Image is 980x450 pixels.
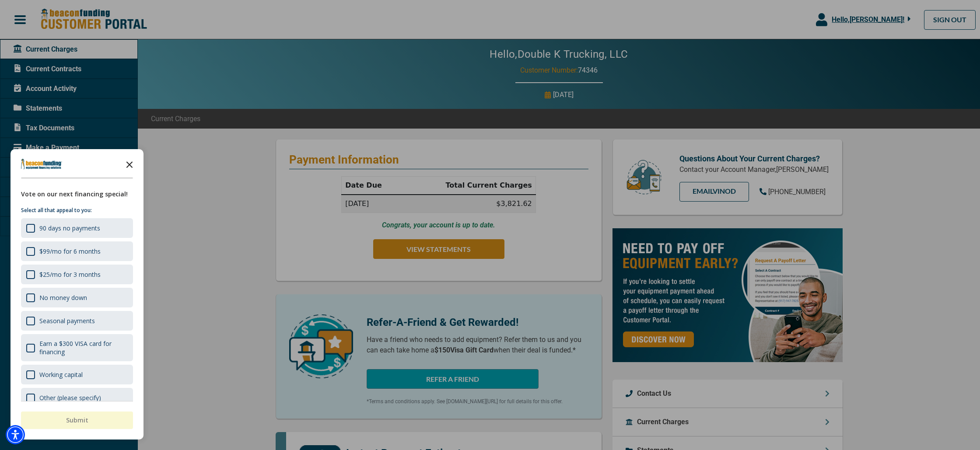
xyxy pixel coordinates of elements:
[21,334,133,361] div: Earn a $300 VISA card for financing
[39,270,101,279] div: $25/mo for 3 months
[39,339,128,356] div: Earn a $300 VISA card for financing
[21,241,133,261] div: $99/mo for 6 months
[21,265,133,284] div: $25/mo for 3 months
[21,288,133,307] div: No money down
[21,412,133,429] button: Submit
[121,155,138,173] button: Close the survey
[10,149,143,440] div: Survey
[21,206,133,215] p: Select all that appeal to you:
[39,317,95,325] div: Seasonal payments
[21,159,62,169] img: Company logo
[39,370,83,379] div: Working capital
[21,365,133,384] div: Working capital
[21,388,133,408] div: Other (please specify)
[21,189,133,199] div: Vote on our next financing special!
[39,224,100,232] div: 90 days no payments
[6,425,25,444] div: Accessibility Menu
[39,394,101,402] div: Other (please specify)
[21,218,133,238] div: 90 days no payments
[21,311,133,331] div: Seasonal payments
[39,247,101,255] div: $99/mo for 6 months
[39,293,87,302] div: No money down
